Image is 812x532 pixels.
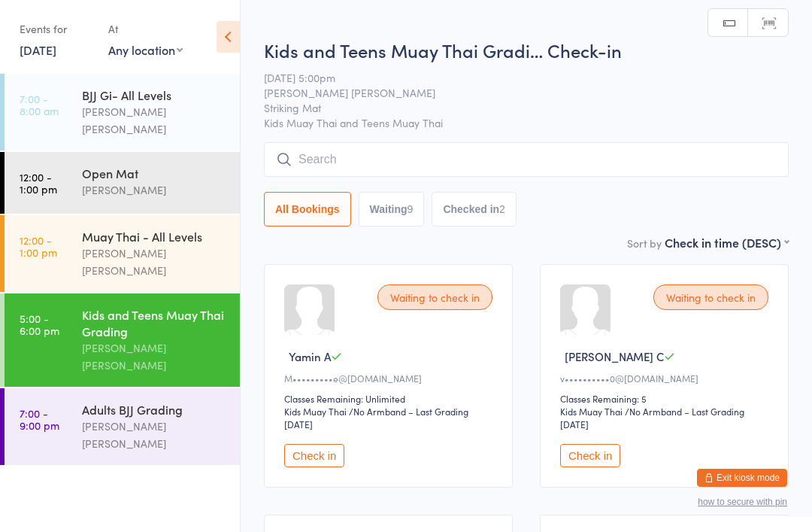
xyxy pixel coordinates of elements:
[264,100,765,115] span: Striking Mat
[5,215,240,292] a: 12:00 -1:00 pmMuay Thai - All Levels[PERSON_NAME] [PERSON_NAME]
[284,392,497,405] div: Classes Remaining: Unlimited
[284,405,347,418] div: Kids Muay Thai
[82,181,227,199] div: [PERSON_NAME]
[284,405,468,430] span: / No Armband – Last Grading [DATE]
[82,103,227,138] div: [PERSON_NAME] [PERSON_NAME]
[560,444,620,467] button: Check in
[284,372,497,385] div: M•••••••••e@[DOMAIN_NAME]
[560,392,773,405] div: Classes Remaining: 5
[20,17,93,41] div: Events for
[20,312,59,336] time: 5:00 - 6:00 pm
[565,348,664,364] span: [PERSON_NAME] C
[560,405,744,430] span: / No Armband – Last Grading [DATE]
[408,203,414,215] div: 9
[82,401,227,418] div: Adults BJJ Grading
[665,234,789,251] div: Check in time (DESC)
[20,41,56,58] a: [DATE]
[560,372,773,385] div: v••••••••••0@[DOMAIN_NAME]
[264,38,789,62] h2: Kids and Teens Muay Thai Gradi… Check-in
[698,497,787,507] button: how to secure with pin
[5,293,240,387] a: 5:00 -6:00 pmKids and Teens Muay Thai Grading[PERSON_NAME] [PERSON_NAME]
[108,41,183,58] div: Any location
[264,85,765,100] span: [PERSON_NAME] [PERSON_NAME]
[432,192,517,226] button: Checked in2
[359,192,425,226] button: Waiting9
[697,469,787,487] button: Exit kiosk mode
[5,74,240,150] a: 7:00 -8:00 amBJJ Gi- All Levels[PERSON_NAME] [PERSON_NAME]
[653,284,768,310] div: Waiting to check in
[5,388,240,465] a: 7:00 -9:00 pmAdults BJJ Grading[PERSON_NAME] [PERSON_NAME]
[20,171,57,195] time: 12:00 - 1:00 pm
[284,444,344,467] button: Check in
[560,405,623,418] div: Kids Muay Thai
[20,93,59,117] time: 7:00 - 8:00 am
[108,17,183,41] div: At
[82,418,227,452] div: [PERSON_NAME] [PERSON_NAME]
[5,152,240,214] a: 12:00 -1:00 pmOpen Mat[PERSON_NAME]
[82,228,227,245] div: Muay Thai - All Levels
[264,192,351,226] button: All Bookings
[377,284,492,310] div: Waiting to check in
[82,306,227,339] div: Kids and Teens Muay Thai Grading
[82,87,227,103] div: BJJ Gi- All Levels
[82,245,227,279] div: [PERSON_NAME] [PERSON_NAME]
[20,234,57,258] time: 12:00 - 1:00 pm
[264,115,789,130] span: Kids Muay Thai and Teens Muay Thai
[264,70,765,85] span: [DATE] 5:00pm
[20,407,59,431] time: 7:00 - 9:00 pm
[82,339,227,374] div: [PERSON_NAME] [PERSON_NAME]
[499,203,505,215] div: 2
[627,236,662,251] label: Sort by
[289,348,331,364] span: Yamin A
[82,165,227,181] div: Open Mat
[264,142,789,177] input: Search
